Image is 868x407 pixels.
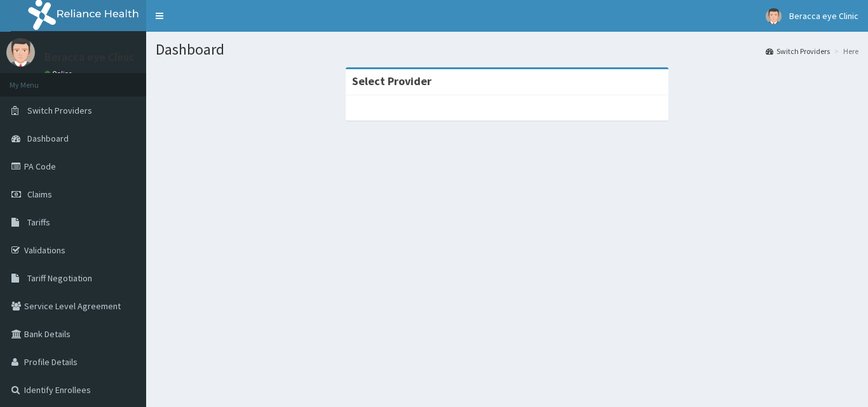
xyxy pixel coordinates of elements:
p: Beracca eye Clinic [44,51,135,63]
span: Tariffs [27,217,50,228]
a: Switch Providers [766,46,830,57]
a: Online [44,69,75,78]
h1: Dashboard [156,41,858,58]
span: Dashboard [27,133,69,144]
img: User Image [6,38,35,67]
span: Tariff Negotiation [27,272,92,284]
span: Switch Providers [27,105,92,116]
li: Here [831,46,858,57]
span: Beracca eye Clinic [789,10,858,22]
strong: Select Provider [352,74,431,88]
img: User Image [766,8,782,24]
span: Claims [27,189,52,200]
